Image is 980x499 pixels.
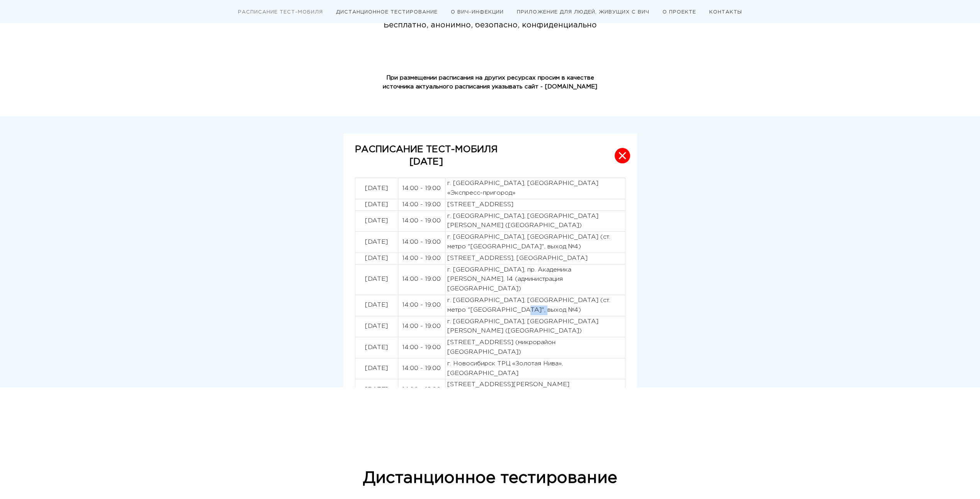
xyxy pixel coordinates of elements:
div: Бесплатно, анонимно, безопасно, конфиденциально [370,19,611,31]
p: 14:00 - 19:00 [400,238,443,247]
p: [STREET_ADDRESS][PERSON_NAME][PERSON_NAME] [447,380,623,399]
p: [STREET_ADDRESS], [GEOGRAPHIC_DATA] [447,254,623,263]
a: ДИСТАНЦИОННОЕ ТЕСТИРОВАНИЕ [336,10,438,14]
span: Дистанционное тестирование [363,471,617,485]
a: РАСПИСАНИЕ ТЕСТ-МОБИЛЯ [238,10,323,14]
a: О ПРОЕКТЕ [662,10,696,14]
p: 14:00 - 19:00 [400,200,443,210]
p: [DATE] [357,238,396,247]
button: РАСПИСАНИЕ ТЕСТ-МОБИЛЯ[DATE] [343,134,637,178]
p: 14:00 - 19:00 [400,322,443,331]
p: 14:00 - 19:00 [400,216,443,226]
p: [DATE] [357,300,396,310]
p: 14:00 - 19:00 [400,364,443,373]
p: 14:00 - 19:00 [400,343,443,353]
strong: При размещении расписания на других ресурсах просим в качестве источника актуального расписания у... [383,75,597,89]
p: [DATE] [357,322,396,331]
p: 14:00 - 19:00 [400,184,443,193]
a: КОНТАКТЫ [709,10,742,14]
p: [DATE] [357,254,396,263]
p: [DATE] [357,275,396,284]
p: 14:00 - 19:00 [400,254,443,263]
p: [STREET_ADDRESS] (микрорайон [GEOGRAPHIC_DATA]) [447,338,623,357]
p: г. [GEOGRAPHIC_DATA], [GEOGRAPHIC_DATA][PERSON_NAME] ([GEOGRAPHIC_DATA]) [447,212,623,231]
p: [DATE] [355,156,498,168]
p: г. Новосибирск ТРЦ «Золотая Нива», [GEOGRAPHIC_DATA] [447,359,623,378]
p: [DATE] [357,343,396,353]
p: [DATE] [357,364,396,373]
p: г. [GEOGRAPHIC_DATA], [GEOGRAPHIC_DATA] (ст. метро "[GEOGRAPHIC_DATA]", выход №4) [447,233,623,252]
p: [DATE] [357,216,396,226]
a: О ВИЧ-ИНФЕКЦИИ [451,10,504,14]
p: г. [GEOGRAPHIC_DATA], [GEOGRAPHIC_DATA] (ст. метро "[GEOGRAPHIC_DATA]", выход №4) [447,296,623,315]
p: 14:00 - 19:00 [400,385,443,395]
p: 14:00 - 19:00 [400,275,443,284]
p: г. [GEOGRAPHIC_DATA], [GEOGRAPHIC_DATA] «Экспресс-пригород» [447,179,623,198]
p: г. [GEOGRAPHIC_DATA], [GEOGRAPHIC_DATA][PERSON_NAME] ([GEOGRAPHIC_DATA]) [447,317,623,336]
a: ПРИЛОЖЕНИЕ ДЛЯ ЛЮДЕЙ, ЖИВУЩИХ С ВИЧ [517,10,649,14]
p: [DATE] [357,385,396,395]
p: г. [GEOGRAPHIC_DATA], пр. Академика [PERSON_NAME], 14 (администрация [GEOGRAPHIC_DATA]) [447,265,623,294]
p: 14:00 - 19:00 [400,300,443,310]
p: [STREET_ADDRESS] [447,200,623,210]
p: [DATE] [357,184,396,193]
strong: РАСПИСАНИЕ ТЕСТ-МОБИЛЯ [355,145,498,154]
p: [DATE] [357,200,396,210]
